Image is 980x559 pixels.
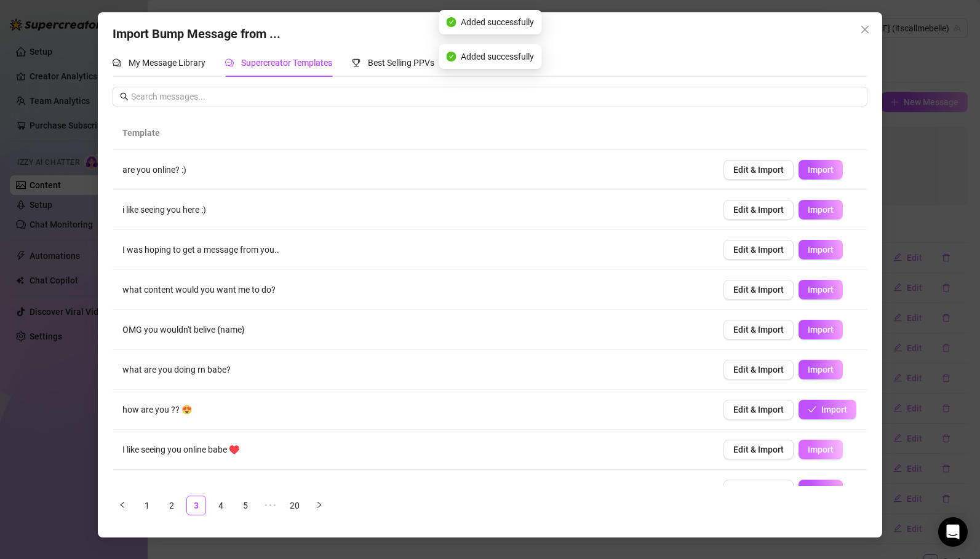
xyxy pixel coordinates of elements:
[260,496,280,515] li: Next 5 Pages
[799,160,843,180] button: Import
[162,496,181,515] a: 2
[225,58,234,67] span: comment
[723,240,794,260] button: Edit & Import
[113,470,713,510] td: are you more dominant or submissive? 👀
[799,360,843,379] button: Import
[113,350,713,390] td: what are you doing rn babe?
[113,26,281,41] span: Import Bump Message from ...
[241,58,332,68] span: Supercreator Templates
[855,25,875,34] span: Close
[723,400,794,419] button: Edit & Import
[113,270,713,310] td: what content would you want me to do?
[799,440,843,459] button: Import
[186,496,206,515] li: 3
[808,285,834,295] span: Import
[113,496,132,515] button: left
[733,445,784,454] span: Edit & Import
[723,200,794,220] button: Edit & Import
[461,15,534,29] span: Added successfully
[821,405,847,414] span: Import
[808,445,834,454] span: Import
[808,365,834,375] span: Import
[723,480,794,499] button: Edit & Import
[799,280,843,299] button: Import
[808,325,834,335] span: Import
[808,165,834,175] span: Import
[285,496,305,515] li: 20
[808,405,816,414] span: check
[187,496,205,515] a: 3
[733,165,784,175] span: Edit & Import
[113,230,713,270] td: I was hoping to get a message from you..
[808,485,834,494] span: Import
[733,245,784,255] span: Edit & Import
[938,517,968,547] div: Open Intercom Messenger
[113,496,132,515] li: Previous Page
[316,501,323,509] span: right
[733,285,784,295] span: Edit & Import
[733,205,784,215] span: Edit & Import
[113,310,713,350] td: OMG you wouldn't belive {name}
[309,496,329,515] button: right
[733,485,784,494] span: Edit & Import
[129,58,205,68] span: My Message Library
[733,365,784,375] span: Edit & Import
[131,90,859,103] input: Search messages...
[808,245,834,255] span: Import
[285,496,304,515] a: 20
[138,496,156,515] a: 1
[799,200,843,220] button: Import
[137,496,157,515] li: 1
[119,501,126,509] span: left
[113,150,713,190] td: are you online? :)
[113,58,121,67] span: comment
[236,496,255,515] a: 5
[799,240,843,260] button: Import
[799,400,856,419] button: Import
[723,320,794,339] button: Edit & Import
[162,496,181,515] li: 2
[808,205,834,215] span: Import
[212,496,230,515] a: 4
[260,496,280,515] span: •••
[799,480,843,499] button: Import
[733,325,784,335] span: Edit & Import
[723,360,794,379] button: Edit & Import
[733,405,784,414] span: Edit & Import
[113,116,713,150] th: Template
[723,160,794,180] button: Edit & Import
[236,496,255,515] li: 5
[113,430,713,470] td: I like seeing you online babe ♥️
[723,280,794,299] button: Edit & Import
[446,17,456,27] span: check-circle
[461,50,534,63] span: Added successfully
[855,20,875,39] button: Close
[211,496,231,515] li: 4
[799,320,843,339] button: Import
[352,58,361,67] span: trophy
[113,390,713,430] td: how are you ?? 😍
[723,440,794,459] button: Edit & Import
[860,25,870,34] span: close
[113,190,713,230] td: i like seeing you here :)
[309,496,329,515] li: Next Page
[120,92,129,101] span: search
[368,58,434,68] span: Best Selling PPVs
[446,52,456,61] span: check-circle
